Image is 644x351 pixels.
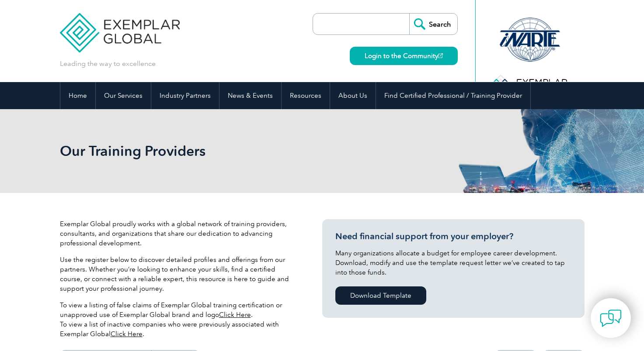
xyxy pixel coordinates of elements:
a: Click Here [219,311,251,319]
a: Download Template [335,286,426,305]
a: Login to the Community [350,47,458,65]
a: Resources [282,82,330,109]
p: Use the register below to discover detailed profiles and offerings from our partners. Whether you... [60,255,296,293]
img: contact-chat.png [600,307,622,329]
p: Exemplar Global proudly works with a global network of training providers, consultants, and organ... [60,219,296,248]
a: Industry Partners [151,82,219,109]
a: Find Certified Professional / Training Provider [376,82,530,109]
h2: Our Training Providers [60,144,427,158]
a: Home [60,82,95,109]
a: News & Events [219,82,281,109]
h3: Need financial support from your employer? [335,231,571,242]
a: About Us [330,82,376,109]
a: Click Here [111,330,143,338]
input: Search [409,14,457,34]
img: open_square.png [438,53,443,58]
a: Our Services [96,82,151,109]
p: Leading the way to excellence [60,59,156,69]
p: Many organizations allocate a budget for employee career development. Download, modify and use th... [335,248,571,277]
p: To view a listing of false claims of Exemplar Global training certification or unapproved use of ... [60,300,296,339]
